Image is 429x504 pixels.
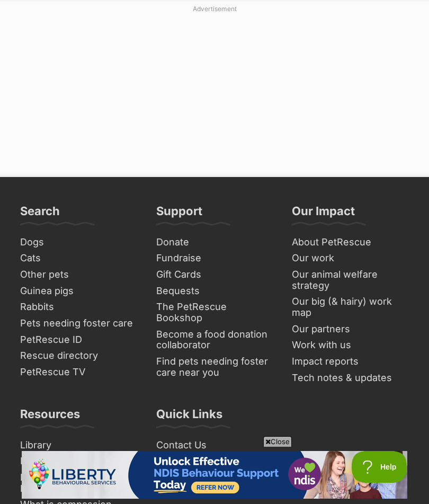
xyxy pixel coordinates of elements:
a: Find pets needing foster care near you [152,353,278,381]
a: PetRescue ID [16,332,141,348]
a: Rescue directory [16,348,141,364]
a: FAQ [16,453,141,470]
a: Our big (& hairy) work map [288,294,413,321]
a: How to Find the Right Dog Trainer [16,470,141,497]
a: Cats [16,250,141,267]
a: Other pets [16,267,141,283]
a: The PetRescue Bookshop [152,299,278,326]
a: Donate [152,234,278,251]
img: consumer-privacy-logo.png [1,1,10,10]
a: Contact Us [152,437,278,454]
a: Gift Cards [152,267,278,283]
h3: Search [20,204,60,225]
iframe: Advertisement [22,451,407,499]
a: Library [16,437,141,454]
a: Become a food donation collaborator [152,326,278,353]
a: Impact reports [288,353,413,370]
h3: Our Impact [292,204,355,225]
a: About PetRescue [288,234,413,251]
a: Tech notes & updates [288,370,413,386]
iframe: Advertisement [126,18,303,166]
a: Pets needing foster care [16,315,141,332]
h3: Quick Links [156,406,222,428]
a: Bequests [152,283,278,299]
span: Close [263,436,292,447]
h3: Support [156,204,202,225]
a: Privacy Notification [74,1,85,10]
a: Our partners [288,321,413,338]
img: consumer-privacy-logo.png [75,1,84,10]
a: Work with us [288,337,413,353]
a: Fundraise [152,250,278,267]
a: PetRescue TV [16,364,141,381]
a: Guinea pigs [16,283,141,299]
a: Our work [288,250,413,267]
a: Rabbits [16,299,141,315]
iframe: Help Scout Beacon - Open [352,451,408,483]
a: Dogs [16,234,141,251]
img: iconc.png [74,1,84,8]
a: Our animal welfare strategy [288,267,413,294]
h3: Resources [20,406,80,428]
